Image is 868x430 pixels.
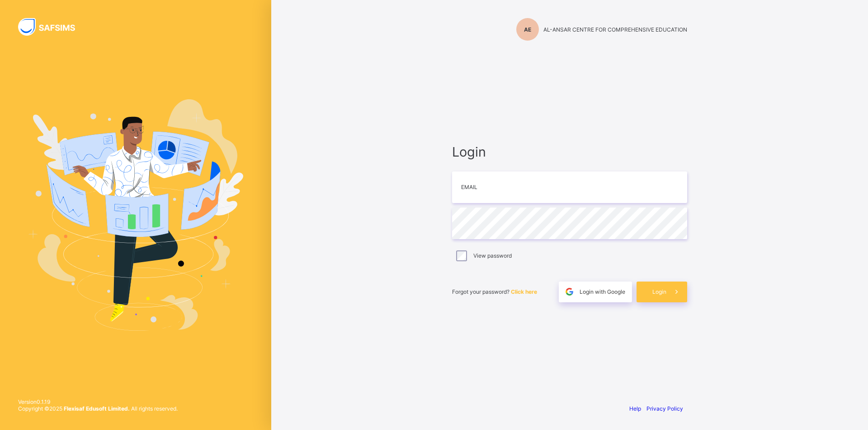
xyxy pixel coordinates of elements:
[629,405,641,412] a: Help
[18,398,178,405] span: Version 0.1.19
[580,288,625,295] span: Login with Google
[18,405,178,412] span: Copyright © 2025 All rights reserved.
[511,288,537,295] a: Click here
[564,287,575,297] img: google.396cfc9801f0270233282035f929180a.svg
[18,18,86,36] img: SAFSIMS Logo
[452,144,687,160] span: Login
[28,99,243,330] img: Hero Image
[452,288,537,295] span: Forgot your password?
[473,252,512,259] label: View password
[543,26,687,33] span: AL-ANSAR CENTRE FOR COMPREHENSIVE EDUCATION
[652,288,666,295] span: Login
[524,26,531,33] span: AE
[646,405,683,412] a: Privacy Policy
[64,405,130,412] strong: Flexisaf Edusoft Limited.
